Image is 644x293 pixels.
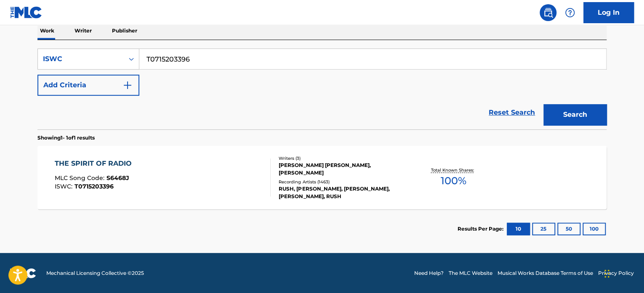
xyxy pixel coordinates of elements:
img: MLC Logo [10,6,43,19]
span: 100 % [440,173,466,188]
a: THE SPIRIT OF RADIOMLC Song Code:S6468JISWC:T0715203396Writers (3)[PERSON_NAME] [PERSON_NAME], [P... [37,146,607,209]
div: Help [562,4,578,21]
span: Mechanical Licensing Collective © 2025 [46,269,144,277]
p: Showing 1 - 1 of 1 results [37,134,95,142]
p: Results Per Page: [458,225,506,233]
a: Reset Search [484,103,539,122]
a: The MLC Website [449,269,492,277]
button: Search [543,104,607,125]
button: 100 [583,223,606,235]
span: ISWC : [55,183,75,190]
a: Need Help? [414,269,444,277]
div: RUSH, [PERSON_NAME], [PERSON_NAME], [PERSON_NAME], RUSH [279,185,406,200]
a: Privacy Policy [598,269,634,277]
span: MLC Song Code : [55,174,106,182]
div: THE SPIRIT OF RADIO [55,159,136,169]
img: help [565,8,575,18]
iframe: Chat Widget [602,253,644,293]
p: Work [37,22,57,40]
img: 9d2ae6d4665cec9f34b9.svg [122,80,133,90]
div: Writers ( 3 ) [279,155,406,161]
p: Publisher [109,22,140,40]
div: ISWC [43,54,119,64]
form: Search Form [37,48,607,129]
a: Public Search [540,4,556,21]
button: 50 [557,223,580,235]
p: Total Known Shares: [431,167,476,173]
button: 10 [507,223,530,235]
img: logo [10,268,36,278]
div: Drag [604,261,609,286]
div: Recording Artists ( 1463 ) [279,179,406,185]
button: Add Criteria [37,75,139,96]
p: Writer [72,22,94,40]
div: [PERSON_NAME] [PERSON_NAME], [PERSON_NAME] [279,161,406,177]
a: Log In [583,2,634,23]
a: Musical Works Database Terms of Use [498,269,593,277]
span: S6468J [106,174,129,182]
button: 25 [532,223,555,235]
img: search [543,8,553,18]
span: T0715203396 [75,183,114,190]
